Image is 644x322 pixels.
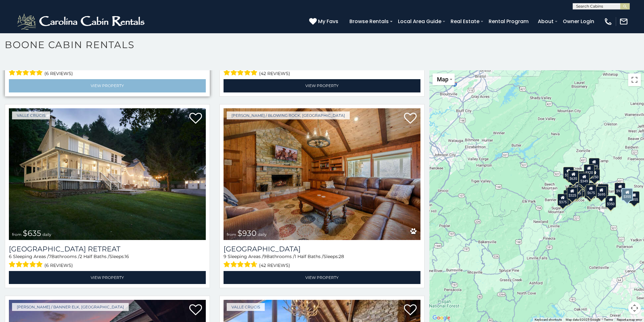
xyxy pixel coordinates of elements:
[12,303,129,311] a: [PERSON_NAME] / Banner Elk, [GEOGRAPHIC_DATA]
[9,108,206,240] img: Valley Farmhouse Retreat
[9,79,206,92] a: View Property
[346,16,392,27] a: Browse Rentals
[295,254,323,259] span: 1 Half Baths /
[584,186,595,198] div: $315
[585,184,596,196] div: $675
[578,174,589,186] div: $210
[596,186,607,198] div: $695
[604,17,613,26] img: phone-regular-white.png
[628,302,641,314] button: Map camera controls
[227,303,265,311] a: Valle Crucis
[437,76,448,83] span: Map
[628,73,641,86] button: Toggle fullscreen view
[224,253,420,269] div: Sleeping Areas / Bathrooms / Sleeps:
[617,318,642,321] a: Report a map error
[189,112,202,125] a: Add to favorites
[577,171,588,183] div: $565
[485,16,532,27] a: Rental Program
[259,69,290,78] span: (42 reviews)
[9,271,206,284] a: View Property
[42,232,51,237] span: daily
[309,17,340,26] a: My Favs
[431,314,452,322] a: Open this area in Google Maps (opens a new window)
[557,194,568,206] div: $375
[589,169,600,181] div: $250
[621,188,633,200] div: $355
[9,254,12,259] span: 6
[577,182,588,194] div: $225
[535,318,562,322] button: Keyboard shortcuts
[560,16,597,27] a: Owner Login
[597,184,608,196] div: $380
[125,254,129,259] span: 16
[12,111,50,119] a: Valle Crucis
[49,254,51,259] span: 7
[44,261,73,269] span: (6 reviews)
[605,195,616,207] div: $350
[404,112,417,125] a: Add to favorites
[573,178,583,190] div: $410
[604,318,613,321] a: Terms
[23,229,41,238] span: $635
[224,108,420,240] img: Appalachian Mountain Lodge
[615,182,625,194] div: $930
[572,185,582,197] div: $395
[395,16,445,27] a: Local Area Guide
[227,232,236,237] span: from
[16,12,147,31] img: White-1-2.png
[224,271,420,284] a: View Property
[339,254,344,259] span: 28
[9,245,206,253] a: [GEOGRAPHIC_DATA] Retreat
[583,164,594,176] div: $320
[224,79,420,92] a: View Property
[563,167,574,179] div: $305
[9,253,206,269] div: Sleeping Areas / Bathrooms / Sleeps:
[431,314,452,322] img: Google
[80,254,109,259] span: 2 Half Baths /
[227,111,350,119] a: [PERSON_NAME] / Blowing Rock, [GEOGRAPHIC_DATA]
[568,170,579,182] div: $635
[259,261,290,269] span: (42 reviews)
[567,187,577,199] div: $325
[224,245,420,253] h3: Appalachian Mountain Lodge
[9,245,206,253] h3: Valley Farmhouse Retreat
[619,17,628,26] img: mail-regular-white.png
[258,232,267,237] span: daily
[628,191,639,203] div: $355
[224,245,420,253] a: [GEOGRAPHIC_DATA]
[44,69,73,78] span: (6 reviews)
[447,16,483,27] a: Real Estate
[579,173,589,185] div: $349
[263,254,266,259] span: 9
[189,304,202,317] a: Add to favorites
[589,158,599,170] div: $525
[237,229,257,238] span: $930
[404,304,417,317] a: Add to favorites
[566,318,600,321] span: Map data ©2025 Google
[224,254,226,259] span: 9
[224,108,420,240] a: Appalachian Mountain Lodge from $930 daily
[433,73,455,85] button: Change map style
[9,108,206,240] a: Valley Farmhouse Retreat from $635 daily
[585,182,595,194] div: $395
[12,232,22,237] span: from
[318,17,338,25] span: My Favs
[563,190,574,202] div: $330
[535,16,557,27] a: About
